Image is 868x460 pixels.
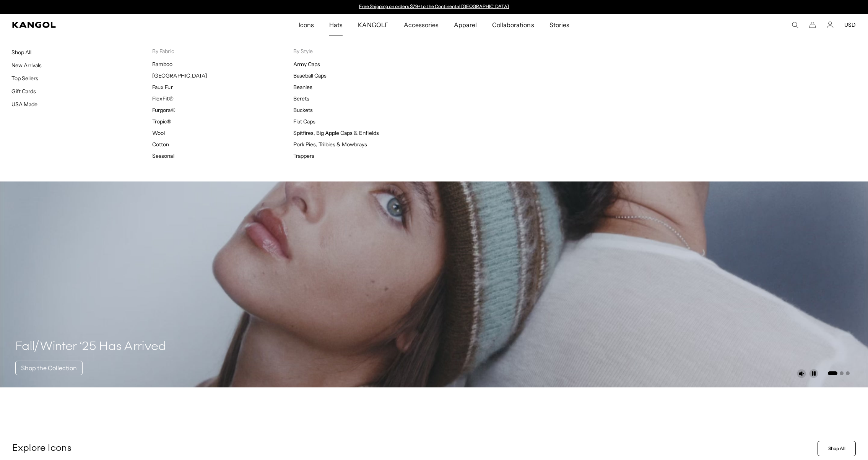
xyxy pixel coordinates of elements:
[152,118,171,125] a: Tropic®
[291,14,322,36] a: Icons
[12,22,198,28] a: Kangol
[293,141,367,148] a: Pork Pies, Trilbies & Mowbrays
[15,339,166,355] h4: Fall/Winter ‘25 Has Arrived
[350,14,396,36] a: KANGOLF
[12,443,814,454] p: Explore Icons
[293,48,434,55] p: By Style
[846,371,850,375] button: Go to slide 3
[396,14,446,36] a: Accessories
[809,369,818,378] button: Pause
[152,72,207,79] a: [GEOGRAPHIC_DATA]
[818,441,856,456] a: Shop All
[293,152,314,159] a: Trappers
[355,4,513,10] div: 1 of 2
[358,14,388,36] span: KANGOLF
[827,21,834,28] a: Account
[359,3,509,9] a: Free Shipping on orders $79+ to the Continental [GEOGRAPHIC_DATA]
[542,14,577,36] a: Stories
[809,21,816,28] button: Cart
[152,84,172,91] a: Faux Fur
[844,21,856,28] button: USD
[329,14,343,36] span: Hats
[152,141,169,148] a: Cotton
[797,369,806,378] button: Unmute
[293,107,313,113] a: Buckets
[322,14,350,36] a: Hats
[152,107,175,113] a: Furgora®
[11,101,37,108] a: USA Made
[11,88,36,95] a: Gift Cards
[827,370,850,376] ul: Select a slide to show
[11,75,38,82] a: Top Sellers
[152,61,172,68] a: Bamboo
[293,72,327,79] a: Baseball Caps
[293,95,309,102] a: Berets
[355,4,513,10] div: Announcement
[446,14,484,36] a: Apparel
[792,21,798,28] summary: Search here
[152,152,174,159] a: Seasonal
[549,14,569,36] span: Stories
[492,14,534,36] span: Collaborations
[828,371,837,375] button: Go to slide 1
[454,14,477,36] span: Apparel
[840,371,844,375] button: Go to slide 2
[11,62,42,69] a: New Arrivals
[293,130,379,136] a: Spitfires, Big Apple Caps & Enfields
[299,14,314,36] span: Icons
[293,61,320,68] a: Army Caps
[484,14,541,36] a: Collaborations
[293,118,315,125] a: Flat Caps
[152,95,173,102] a: FlexFit®
[152,48,293,55] p: By Fabric
[355,4,513,10] slideshow-component: Announcement bar
[293,84,312,91] a: Beanies
[152,130,165,136] a: Wool
[404,14,439,36] span: Accessories
[11,49,31,56] a: Shop All
[15,361,83,375] a: Shop the Collection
